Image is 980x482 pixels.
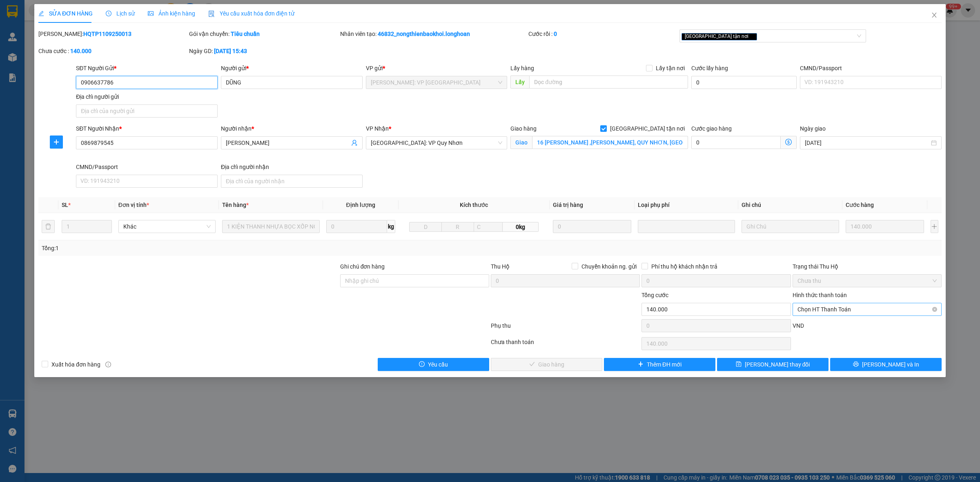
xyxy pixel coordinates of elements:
button: delete [42,220,55,233]
div: Nhân viên tạo: [340,29,527,38]
div: Tổng: 1 [42,244,378,253]
img: icon [208,11,215,17]
span: close-circle [932,307,937,312]
button: checkGiao hàng [491,358,602,371]
span: Xuất hóa đơn hàng [48,360,104,369]
span: save [736,361,742,368]
span: [PERSON_NAME] và In [862,360,919,369]
span: Lấy tận nơi [653,64,688,73]
button: Close [923,4,946,27]
input: Dọc đường [529,76,688,89]
span: VP Nhận [366,125,389,132]
span: Tên hàng [222,202,249,208]
span: Định lượng [346,202,375,208]
span: [PERSON_NAME] thay đổi [745,360,810,369]
input: C [474,222,503,232]
input: VD: Bàn, Ghế [222,220,319,233]
span: Kích thước [460,202,488,208]
label: Hình thức thanh toán [793,292,847,298]
input: 0 [553,220,631,233]
span: user-add [351,140,358,146]
input: R [441,222,474,232]
div: VP gửi [366,64,508,73]
span: dollar-circle [785,139,792,145]
span: Yêu cầu [428,360,448,369]
b: 140.000 [70,48,91,54]
div: Ngày GD: [189,47,338,56]
b: [DATE] 15:43 [214,48,247,54]
label: Ngày giao [800,125,826,132]
span: Đơn vị tính [118,202,149,208]
input: Ghi Chú [742,220,839,233]
button: plus [931,220,938,233]
span: Giao hàng [510,125,537,132]
span: picture [148,11,154,16]
span: info-circle [105,362,111,367]
span: Phí thu hộ khách nhận trả [648,262,721,271]
input: D [409,222,442,232]
span: Cước hàng [846,202,874,208]
span: Giá trị hàng [553,202,583,208]
input: Cước lấy hàng [691,76,797,89]
span: Thu Hộ [491,263,510,270]
div: Gói vận chuyển: [189,29,338,38]
span: plus [50,139,62,145]
button: plusThêm ĐH mới [604,358,715,371]
input: Ghi chú đơn hàng [340,274,489,287]
input: Ngày giao [805,138,929,147]
span: Chọn HT Thanh Toán [797,303,937,315]
b: Tiêu chuẩn [231,31,260,37]
label: Cước lấy hàng [691,65,728,71]
span: Hồ Chí Minh: VP Quận Tân Phú [371,76,503,89]
span: [GEOGRAPHIC_DATA] tận nơi [682,33,757,40]
div: Chưa cước : [38,47,187,56]
span: Yêu cầu xuất hóa đơn điện tử [208,10,294,17]
span: clock-circle [106,11,111,16]
span: SL [62,202,68,208]
div: Người gửi [221,64,363,73]
div: Trạng thái Thu Hộ [793,262,942,271]
div: Cước rồi : [528,29,677,38]
input: Giao tận nơi [532,136,688,149]
div: Địa chỉ người nhận [221,162,363,171]
span: Lấy hàng [510,65,534,71]
span: Giao [510,136,532,149]
div: Địa chỉ người gửi [76,92,218,101]
input: Địa chỉ của người nhận [221,175,363,188]
label: Ghi chú đơn hàng [340,263,385,270]
span: Lấy [510,76,529,89]
th: Ghi chú [738,197,842,213]
div: SĐT Người Gửi [76,64,218,73]
span: close [750,34,754,38]
span: [GEOGRAPHIC_DATA] tận nơi [607,124,688,133]
div: Người nhận [221,124,363,133]
span: Chuyển khoản ng. gửi [578,262,640,271]
span: Bình Định: VP Quy Nhơn [371,137,503,149]
span: Thêm ĐH mới [647,360,682,369]
span: exclamation-circle [419,361,425,368]
input: 0 [846,220,924,233]
button: printer[PERSON_NAME] và In [830,358,942,371]
button: save[PERSON_NAME] thay đổi [717,358,829,371]
div: Chưa thanh toán [490,338,641,352]
div: SĐT Người Nhận [76,124,218,133]
span: Tổng cước [641,292,668,298]
div: Phụ thu [490,321,641,335]
span: SỬA ĐƠN HÀNG [38,10,93,17]
input: Địa chỉ của người gửi [76,104,218,118]
span: 0kg [503,222,539,232]
div: CMND/Passport [76,162,218,171]
label: Cước giao hàng [691,125,732,132]
span: Lịch sử [106,10,135,17]
span: kg [387,220,395,233]
th: Loại phụ phí [635,197,738,213]
input: Cước giao hàng [691,136,781,149]
span: printer [853,361,859,368]
div: CMND/Passport [800,64,942,73]
button: plus [50,135,63,149]
b: HQTP1109250013 [83,31,131,37]
span: plus [638,361,644,368]
span: Khác [123,220,211,233]
button: exclamation-circleYêu cầu [378,358,489,371]
span: VND [793,322,804,329]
